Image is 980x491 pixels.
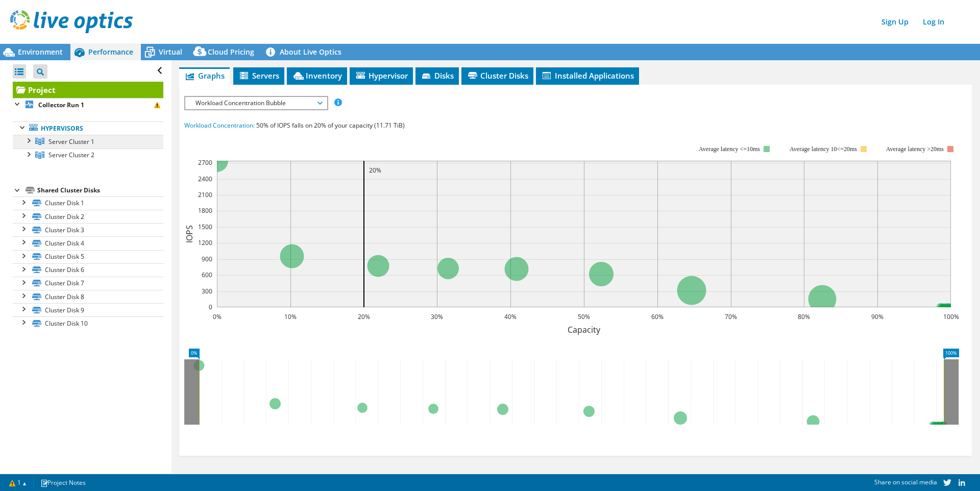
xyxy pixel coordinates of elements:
[2,476,34,489] a: 1
[48,137,94,146] span: Server Cluster 1
[198,190,212,199] text: 2100
[198,175,212,183] text: 2400
[208,47,254,57] span: Cloud Pricing
[13,236,163,250] a: Cluster Disk 4
[431,312,443,321] text: 30%
[202,255,212,263] text: 900
[871,312,884,321] text: 90%
[18,47,63,57] span: Environment
[202,271,212,279] text: 600
[13,121,163,135] a: Hypervisors
[13,263,163,277] a: Cluster Disk 6
[238,70,279,81] span: Servers
[13,210,163,223] a: Cluster Disk 2
[159,47,182,57] span: Virtual
[918,14,949,29] a: Log In
[13,197,163,210] a: Cluster Disk 1
[725,312,737,321] text: 70%
[202,287,212,296] text: 300
[198,158,212,167] text: 2700
[790,145,857,153] tspan: Average latency 10<=20ms
[33,476,93,489] a: Project Notes
[369,166,381,175] text: 20%
[13,250,163,263] a: Cluster Disk 5
[184,70,225,81] span: Graphs
[13,98,163,111] a: Collector Run 1
[504,312,517,321] text: 40%
[568,324,601,335] text: Capacity
[13,149,163,162] a: Server Cluster 2
[13,277,163,290] a: Cluster Disk 7
[699,145,760,153] tspan: Average latency <=10ms
[213,312,222,321] text: 0%
[37,184,163,197] div: Shared Cluster Disks
[198,223,212,231] text: 1500
[262,44,349,60] a: About Live Optics
[355,70,408,81] span: Hypervisor
[284,312,297,321] text: 10%
[874,478,937,486] span: Share on social media
[13,135,163,148] a: Server Cluster 1
[48,151,94,159] span: Server Cluster 2
[943,312,959,321] text: 100%
[13,316,163,330] a: Cluster Disk 10
[541,70,634,81] span: Installed Applications
[38,101,84,109] b: Collector Run 1
[209,303,212,311] text: 0
[184,225,195,243] text: IOPS
[358,312,370,321] text: 20%
[256,121,405,130] span: 50% of IOPS falls on 20% of your capacity (11.71 TiB)
[198,206,212,215] text: 1800
[10,10,133,33] img: live_optics_svg.svg
[88,47,133,57] span: Performance
[13,290,163,303] a: Cluster Disk 8
[876,14,914,29] a: Sign Up
[13,223,163,236] a: Cluster Disk 3
[13,303,163,316] a: Cluster Disk 9
[886,145,944,153] text: Average latency >20ms
[578,312,590,321] text: 50%
[13,82,163,98] a: Project
[190,97,322,109] span: Workload Concentration Bubble
[198,238,212,247] text: 1200
[467,70,528,81] span: Cluster Disks
[651,312,664,321] text: 60%
[292,70,342,81] span: Inventory
[184,121,255,130] span: Workload Concentration:
[798,312,810,321] text: 80%
[421,70,454,81] span: Disks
